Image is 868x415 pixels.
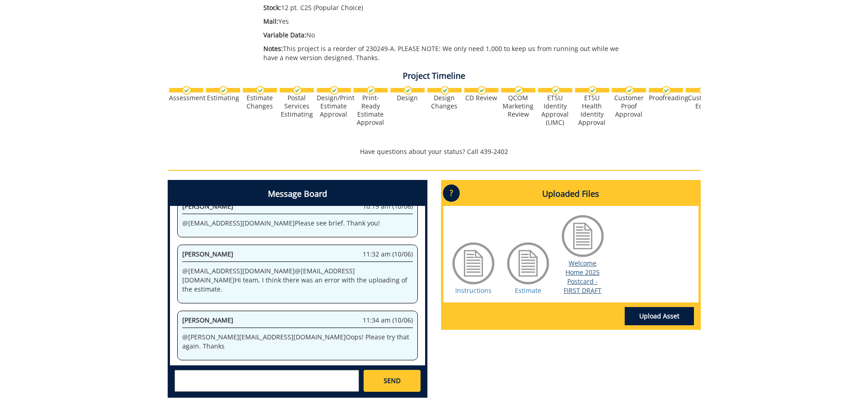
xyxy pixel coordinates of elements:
p: @ [PERSON_NAME][EMAIL_ADDRESS][DOMAIN_NAME] Oops! Please try that again. Thanks [182,333,413,351]
img: checkmark [404,86,412,95]
div: QCOM Marketing Review [501,94,535,118]
div: Customer Proof Approval [612,94,646,118]
img: checkmark [182,86,191,95]
img: checkmark [625,86,634,95]
div: Proofreading [649,94,683,102]
img: checkmark [699,86,708,95]
span: Stock: [263,3,281,12]
span: Variable Data: [263,31,306,39]
p: Have questions about your status? Call 439-2402 [168,147,701,156]
p: @ [EMAIL_ADDRESS][DOMAIN_NAME] Please see brief. Thank you! [182,219,413,228]
div: Assessment [169,94,203,102]
a: Instructions [455,286,492,295]
div: Print-Ready Estimate Approval [354,94,388,127]
div: ETSU Health Identity Approval [575,94,609,127]
p: No [263,31,620,40]
img: checkmark [588,86,597,95]
div: Design [390,94,425,102]
div: Design/Print Estimate Approval [317,94,351,118]
h4: Message Board [170,182,425,206]
img: checkmark [662,86,671,95]
p: 12 pt. C2S (Popular Choice) [263,3,620,12]
span: [PERSON_NAME] [182,316,233,324]
span: 10:19 am (10/06) [363,202,413,211]
div: CD Review [464,94,498,102]
img: checkmark [219,86,228,95]
a: Upload Asset [625,307,694,325]
img: checkmark [441,86,449,95]
div: ETSU Identity Approval (UMC) [538,94,572,127]
span: Mail: [263,17,278,26]
div: Postal Services Estimating [280,94,314,118]
img: checkmark [293,86,302,95]
a: Estimate [515,286,541,295]
p: Yes [263,17,620,26]
img: checkmark [367,86,375,95]
span: 11:32 am (10/06) [363,250,413,259]
span: [PERSON_NAME] [182,250,233,258]
div: Estimate Changes [243,94,277,110]
textarea: messageToSend [175,370,359,392]
div: Customer Edits [686,94,720,110]
img: checkmark [478,86,486,95]
h4: Project Timeline [168,72,701,81]
a: SEND [364,370,420,392]
span: Notes: [263,44,283,53]
p: ? [443,184,460,202]
img: checkmark [256,86,265,95]
p: This project is a reorder of 230249-A. PLEASE NOTE: We only need 1,000 to keep us from running ou... [263,44,620,62]
span: SEND [384,376,401,385]
span: 11:34 am (10/06) [363,316,413,325]
div: Design Changes [427,94,462,110]
p: @ [EMAIL_ADDRESS][DOMAIN_NAME] @ [EMAIL_ADDRESS][DOMAIN_NAME] Hi team, I think there was an error... [182,266,413,294]
a: Welcome Home 2025 Postcard - FIRST DRAFT [564,259,601,295]
div: Estimating [206,94,240,102]
img: checkmark [514,86,523,95]
h4: Uploaded Files [443,182,699,206]
img: checkmark [551,86,560,95]
span: [PERSON_NAME] [182,202,233,210]
img: checkmark [330,86,339,95]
